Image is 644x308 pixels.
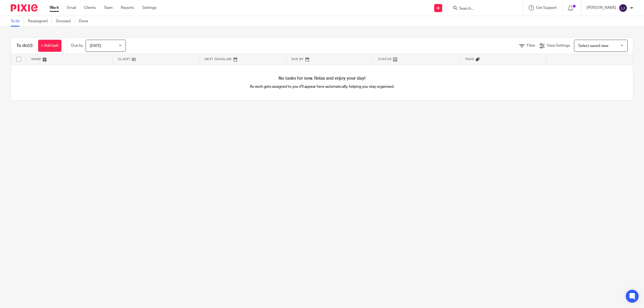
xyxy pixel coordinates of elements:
[465,58,474,61] span: Tags
[142,5,156,10] a: Settings
[527,44,535,47] span: Filter
[56,16,75,27] a: Snoozed
[11,4,38,12] img: Pixie
[79,16,92,27] a: Done
[84,5,96,10] a: Clients
[11,16,24,27] a: To do
[167,84,478,89] p: As work gets assigned to you it'll appear here automatically, helping you stay organised.
[50,5,59,10] a: Work
[104,5,113,10] a: Team
[16,43,33,49] h1: To do
[11,76,633,81] h4: No tasks for now. Relax and enjoy your day!
[38,40,61,52] a: + Add task
[619,4,627,12] img: svg%3E
[28,43,33,48] span: (0)
[90,44,101,48] span: [DATE]
[67,5,76,10] a: Email
[121,5,134,10] a: Reports
[71,43,83,48] p: Due by
[459,6,507,11] input: Search
[547,44,570,47] span: View Settings
[578,44,608,48] span: Select saved view
[28,16,52,27] a: Reassigned
[536,6,557,10] span: Get Support
[587,5,616,10] p: [PERSON_NAME]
